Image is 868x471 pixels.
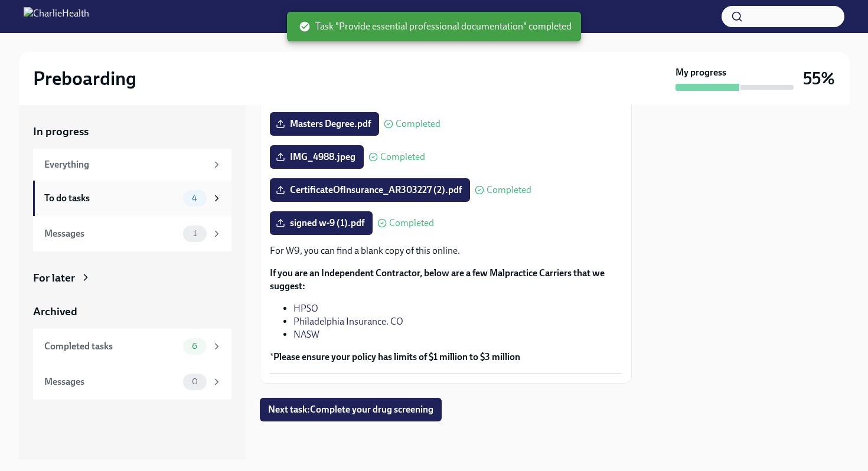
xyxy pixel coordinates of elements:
strong: My progress [676,66,726,79]
a: Messages0 [33,364,231,400]
span: Completed [389,218,434,228]
span: signed w-9 (1).pdf [278,217,364,229]
img: CharlieHealth [24,7,89,26]
strong: Please ensure your policy has limits of $1 million to $3 million [273,351,520,362]
a: HPSO [293,303,318,314]
span: Completed [487,185,531,195]
div: Messages [44,227,178,240]
span: Next task : Complete your drug screening [268,404,433,416]
span: IMG_4988.jpeg [278,151,355,163]
span: Completed [380,152,425,162]
a: For later [33,270,231,286]
label: IMG_4988.jpeg [270,145,364,169]
span: 6 [185,342,204,351]
a: Everything [33,149,231,181]
h3: 55% [803,68,835,89]
span: 0 [185,377,205,386]
span: 4 [185,194,204,202]
span: Masters Degree.pdf [278,118,371,130]
h2: Preboarding [33,67,136,90]
label: CertificateOfInsurance_AR303227 (2).pdf [270,178,470,202]
span: CertificateOfInsurance_AR303227 (2).pdf [278,184,462,196]
a: Philadelphia Insurance. CO [293,316,403,327]
span: Task "Provide essential professional documentation" completed [299,20,572,33]
label: signed w-9 (1).pdf [270,211,373,235]
div: To do tasks [44,192,178,205]
a: In progress [33,124,231,139]
a: Completed tasks6 [33,329,231,364]
a: NASW [293,329,319,340]
div: Completed tasks [44,340,178,353]
div: For later [33,270,75,286]
a: To do tasks4 [33,181,231,216]
label: Masters Degree.pdf [270,112,379,136]
p: For W9, you can find a blank copy of this online. [270,244,622,257]
div: Messages [44,375,178,388]
a: Archived [33,304,231,319]
button: Next task:Complete your drug screening [260,398,442,421]
span: 1 [186,229,204,238]
span: Completed [396,119,440,129]
a: Messages1 [33,216,231,251]
strong: If you are an Independent Contractor, below are a few Malpractice Carriers that we suggest: [270,267,605,292]
div: Everything [44,158,207,171]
